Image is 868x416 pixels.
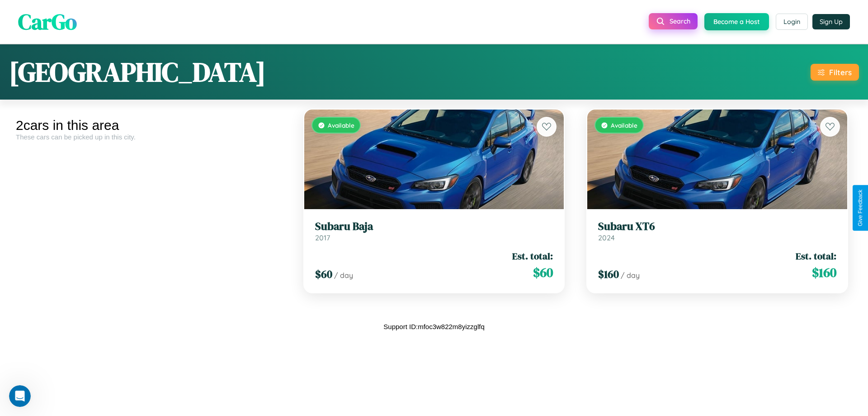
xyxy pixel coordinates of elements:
[812,263,836,282] span: $ 160
[16,133,286,141] div: These cars can be picked up in this city.
[829,67,852,77] div: Filters
[315,267,332,282] span: $ 60
[598,220,836,233] h3: Subaru XT6
[598,233,615,242] span: 2024
[315,220,553,242] a: Subaru Baja2017
[9,385,31,407] iframe: Intercom live chat
[649,13,698,29] button: Search
[533,263,553,282] span: $ 60
[315,233,330,242] span: 2017
[334,271,353,280] span: / day
[857,190,863,226] div: Give Feedback
[796,249,836,263] span: Est. total:
[512,249,553,263] span: Est. total:
[598,267,619,282] span: $ 160
[811,64,859,81] button: Filters
[383,320,484,333] p: Support ID: mfoc3w822m8yizzglfq
[16,118,286,133] div: 2 cars in this area
[670,17,690,25] span: Search
[18,7,77,37] span: CarGo
[611,121,637,129] span: Available
[704,13,769,30] button: Become a Host
[328,121,354,129] span: Available
[598,220,836,242] a: Subaru XT62024
[9,53,266,91] h1: [GEOGRAPHIC_DATA]
[621,271,640,280] span: / day
[315,220,553,233] h3: Subaru Baja
[812,14,850,29] button: Sign Up
[776,14,808,30] button: Login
